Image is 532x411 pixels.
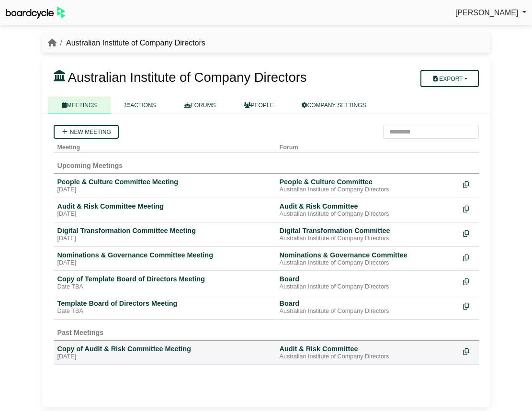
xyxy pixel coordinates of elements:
[57,226,272,243] a: Digital Transformation Committee Meeting [DATE]
[280,259,455,267] div: Australian Institute of Company Directors
[57,308,272,315] div: Date TBA
[57,344,272,353] div: Copy of Audit & Risk Committee Meeting
[57,178,272,194] a: People & Culture Committee Meeting [DATE]
[280,275,455,283] div: Board
[57,259,272,267] div: [DATE]
[280,275,455,291] a: Board Australian Institute of Company Directors
[276,139,459,153] th: Forum
[280,299,455,308] div: Board
[280,202,455,218] a: Audit & Risk Committee Australian Institute of Company Directors
[57,186,272,194] div: [DATE]
[463,178,475,190] div: Make a copy
[280,235,455,243] div: Australian Institute of Company Directors
[420,70,478,87] button: Export
[280,283,455,291] div: Australian Institute of Company Directors
[280,308,455,315] div: Australian Institute of Company Directors
[280,251,455,267] a: Nominations & Governance Committee Australian Institute of Company Directors
[455,9,519,17] span: [PERSON_NAME]
[57,162,123,169] span: Upcoming Meetings
[57,251,272,267] a: Nominations & Governance Committee Meeting [DATE]
[280,202,455,211] div: Audit & Risk Committee
[463,202,475,215] div: Make a copy
[57,299,272,315] a: Template Board of Directors Meeting Date TBA
[57,202,272,218] a: Audit & Risk Committee Meeting [DATE]
[48,37,205,49] nav: breadcrumb
[57,235,272,243] div: [DATE]
[280,344,455,361] a: Audit & Risk Committee Australian Institute of Company Directors
[54,125,119,139] a: New meeting
[280,344,455,353] div: Audit & Risk Committee
[57,202,272,211] div: Audit & Risk Committee Meeting
[54,139,276,153] th: Meeting
[170,97,230,113] a: FORUMS
[280,353,455,361] div: Australian Institute of Company Directors
[111,97,170,113] a: ACTIONS
[463,275,475,288] div: Make a copy
[280,178,455,186] div: People & Culture Committee
[48,97,111,113] a: MEETINGS
[230,97,288,113] a: PEOPLE
[280,226,455,235] div: Digital Transformation Committee
[463,299,475,312] div: Make a copy
[57,299,272,308] div: Template Board of Directors Meeting
[57,37,205,49] li: Australian Institute of Company Directors
[280,251,455,259] div: Nominations & Governance Committee
[463,344,475,357] div: Make a copy
[288,97,380,113] a: COMPANY SETTINGS
[463,226,475,239] div: Make a copy
[57,226,272,235] div: Digital Transformation Committee Meeting
[57,211,272,218] div: [DATE]
[57,178,272,186] div: People & Culture Committee Meeting
[280,178,455,194] a: People & Culture Committee Australian Institute of Company Directors
[280,186,455,194] div: Australian Institute of Company Directors
[57,329,104,336] span: Past Meetings
[57,344,272,361] a: Copy of Audit & Risk Committee Meeting [DATE]
[57,251,272,259] div: Nominations & Governance Committee Meeting
[57,275,272,283] div: Copy of Template Board of Directors Meeting
[455,7,526,19] a: [PERSON_NAME]
[68,70,307,85] span: Australian Institute of Company Directors
[57,283,272,291] div: Date TBA
[280,299,455,315] a: Board Australian Institute of Company Directors
[57,275,272,291] a: Copy of Template Board of Directors Meeting Date TBA
[57,353,272,361] div: [DATE]
[280,211,455,218] div: Australian Institute of Company Directors
[6,7,65,19] img: BoardcycleBlackGreen-aaafeed430059cb809a45853b8cf6d952af9d84e6e89e1f1685b34bfd5cb7d64.svg
[463,251,475,264] div: Make a copy
[280,226,455,243] a: Digital Transformation Committee Australian Institute of Company Directors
